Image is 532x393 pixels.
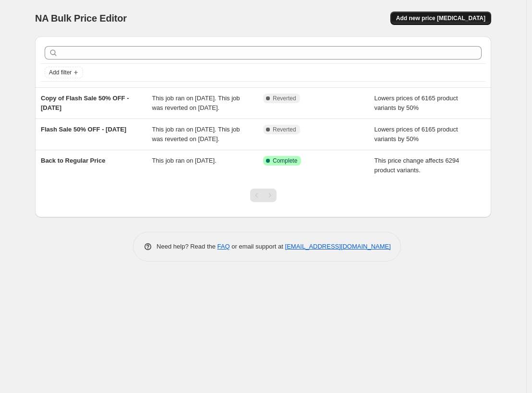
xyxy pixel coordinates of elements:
[41,95,129,111] span: Copy of Flash Sale 50% OFF - [DATE]
[273,95,296,102] span: Reverted
[45,67,83,78] button: Add filter
[396,14,485,22] span: Add new price [MEDICAL_DATA]
[375,126,458,143] span: Lowers prices of 6165 product variants by 50%
[250,189,277,202] nav: Pagination
[35,13,127,24] span: NA Bulk Price Editor
[49,69,72,76] span: Add filter
[152,126,240,143] span: This job ran on [DATE]. This job was reverted on [DATE].
[152,157,217,164] span: This job ran on [DATE].
[375,95,458,111] span: Lowers prices of 6165 product variants by 50%
[230,243,285,250] span: or email support at
[41,157,105,164] span: Back to Regular Price
[390,12,491,25] button: Add new price [MEDICAL_DATA]
[273,126,296,133] span: Reverted
[285,243,391,250] a: [EMAIL_ADDRESS][DOMAIN_NAME]
[41,126,126,133] span: Flash Sale 50% OFF - [DATE]
[375,157,459,174] span: This price change affects 6294 product variants.
[273,157,297,165] span: Complete
[218,243,230,250] a: FAQ
[157,243,218,250] span: Need help? Read the
[152,95,240,111] span: This job ran on [DATE]. This job was reverted on [DATE].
